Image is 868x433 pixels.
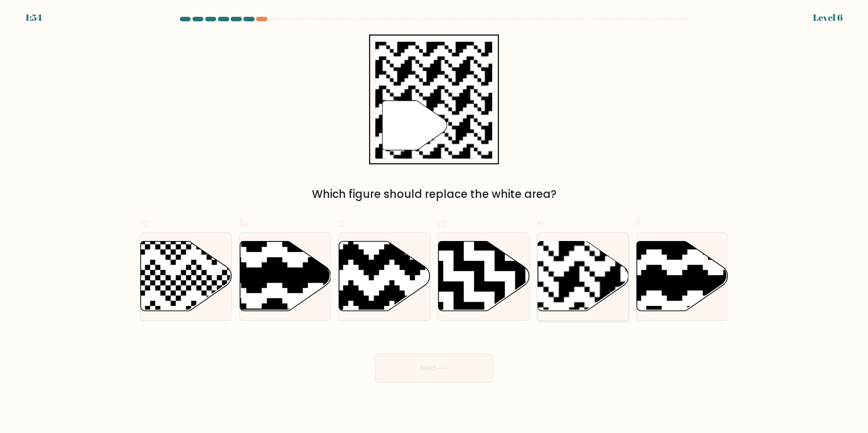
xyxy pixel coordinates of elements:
div: Which figure should replace the white area? [145,186,723,202]
span: c. [338,214,348,231]
button: Next [375,354,493,383]
div: 1:54 [25,11,42,25]
span: a. [140,214,151,231]
span: b. [239,214,250,231]
span: d. [438,214,449,231]
g: " [382,101,447,150]
div: Level 6 [813,11,843,25]
span: e. [537,214,547,231]
span: f. [636,214,642,231]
